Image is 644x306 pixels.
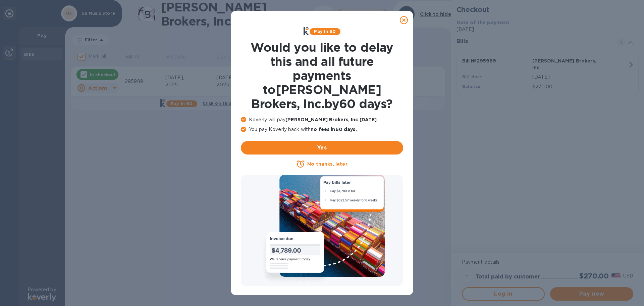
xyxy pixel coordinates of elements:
h1: Would you like to delay this and all future payments to [PERSON_NAME] Brokers, Inc. by 60 days ? [241,40,403,111]
b: [PERSON_NAME] Brokers, Inc. [DATE] [285,117,377,122]
b: Pay in 60 [314,29,336,34]
p: You pay Koverly back with [241,126,403,133]
b: no fees in 60 days . [311,127,357,132]
button: Yes [241,141,403,155]
u: No thanks, later [307,161,347,167]
p: Koverly will pay [241,116,403,123]
span: Yes [246,144,398,152]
